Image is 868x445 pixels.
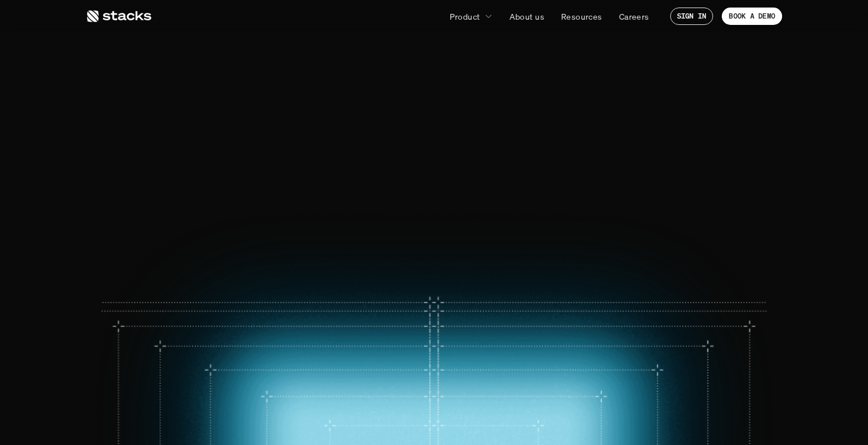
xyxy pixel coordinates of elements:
[137,125,731,250] span: Automate your teams’ repetitive tasks
[722,8,782,25] a: BOOK A DEMO
[612,6,656,27] a: Careers
[554,6,609,27] a: Resources
[670,8,714,25] a: SIGN IN
[729,12,775,20] p: BOOK A DEMO
[291,253,577,305] p: Free up your team to focus on what matters. Stacks comes with AI agents that handle menial accoun...
[677,12,707,20] p: SIGN IN
[502,6,551,27] a: About us
[561,10,602,23] p: Resources
[450,10,480,23] p: Product
[509,10,544,23] p: About us
[402,334,466,351] p: BOOK A DEMO
[619,10,649,23] p: Careers
[382,328,487,356] a: BOOK A DEMO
